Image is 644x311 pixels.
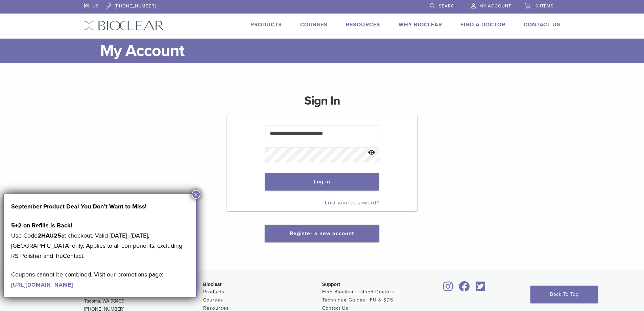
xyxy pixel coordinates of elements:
[11,203,147,210] strong: September Product Deal You Don’t Want to Miss!
[474,285,488,292] a: Bioclear
[304,93,340,114] h1: Sign In
[530,286,598,303] a: Back To Top
[11,220,189,261] p: Use Code at checkout. Valid [DATE]–[DATE], [GEOGRAPHIC_DATA] only. Applies to all components, exc...
[203,289,224,295] a: Products
[192,190,200,199] button: Close
[251,21,282,28] a: Products
[100,39,560,63] h1: My Account
[479,3,511,9] span: My Account
[203,282,222,287] span: Bioclear
[322,305,349,311] a: Contact Us
[346,21,380,28] a: Resources
[322,282,340,287] span: Support
[524,21,560,28] a: Contact Us
[460,21,505,28] a: Find A Doctor
[322,297,393,303] a: Technique Guides, IFU & SDS
[84,21,164,30] img: Bioclear
[441,285,455,292] a: Bioclear
[290,230,354,237] a: Register a new account
[265,173,379,191] button: Log in
[203,297,223,303] a: Courses
[265,225,379,242] button: Register a new account
[535,3,554,9] span: 0 items
[322,289,394,295] a: Find Bioclear Trained Doctors
[457,285,472,292] a: Bioclear
[399,21,442,28] a: Why Bioclear
[203,305,229,311] a: Resources
[300,21,328,28] a: Courses
[11,282,73,288] a: [URL][DOMAIN_NAME]
[364,144,379,161] button: Show password
[439,3,458,9] span: Search
[11,269,189,290] p: Coupons cannot be combined. Visit our promotions page:
[38,232,61,239] strong: 2HAU25
[11,222,72,229] strong: 5+2 on Refills is Back!
[325,199,379,206] a: Lost your password?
